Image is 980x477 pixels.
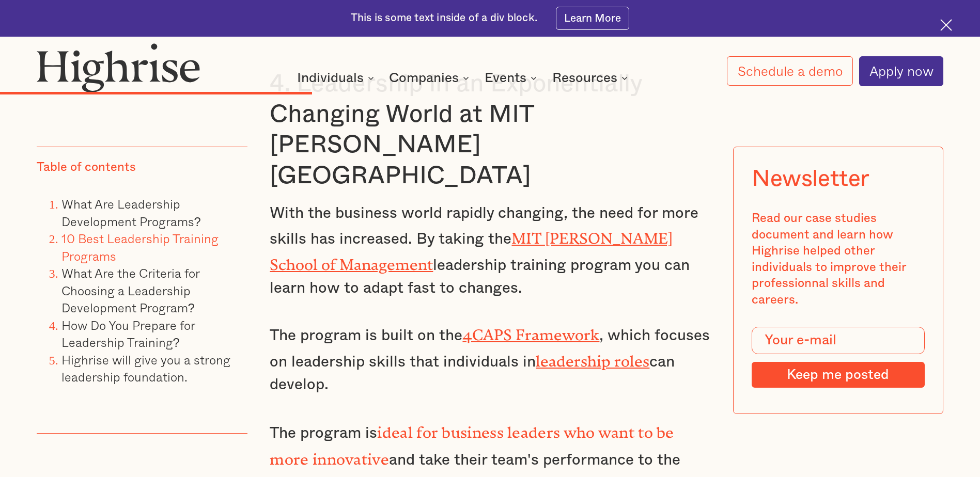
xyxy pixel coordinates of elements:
a: Apply now [859,56,943,86]
input: Keep me posted [752,362,924,388]
input: Your e-mail [752,327,924,354]
form: Modal Form [752,327,924,388]
div: Read our case studies document and learn how Highrise helped other individuals to improve their p... [752,211,924,308]
p: The program is built on the , which focuses on leadership skills that individuals in can develop. [270,321,710,396]
h3: 4. Leadership in an Exponentially Changing World at MIT [PERSON_NAME][GEOGRAPHIC_DATA] [270,69,710,191]
a: What Are Leadership Development Programs? [61,194,201,231]
a: Schedule a demo [727,56,852,86]
a: leadership roles [536,353,649,362]
div: This is some text inside of a div block. [351,11,537,25]
img: Highrise logo [37,43,200,92]
a: What Are the Criteria for Choosing a Leadership Development Program? [61,263,199,317]
p: With the business world rapidly changing, the need for more skills has increased. By taking the l... [270,202,710,300]
p: ‍ [37,386,247,403]
a: 4CAPS Framework [462,326,599,336]
a: MIT [PERSON_NAME] School of Management [270,230,673,265]
div: Events [485,72,540,84]
strong: ideal for business leaders who want to be more innovative [270,424,674,460]
div: Events [485,72,526,84]
div: Table of contents [37,160,136,176]
a: 10 Best Leadership Training Programs [61,229,219,265]
div: Individuals [297,72,364,84]
div: Newsletter [752,166,869,193]
div: Companies [389,72,472,84]
a: Highrise will give you a strong leadership foundation. [61,350,230,387]
div: Resources [552,72,631,84]
div: Individuals [297,72,377,84]
a: Learn More [556,7,630,30]
a: How Do You Prepare for Leadership Training? [61,315,195,352]
img: Cross icon [940,19,952,31]
div: Resources [552,72,617,84]
div: Companies [389,72,459,84]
